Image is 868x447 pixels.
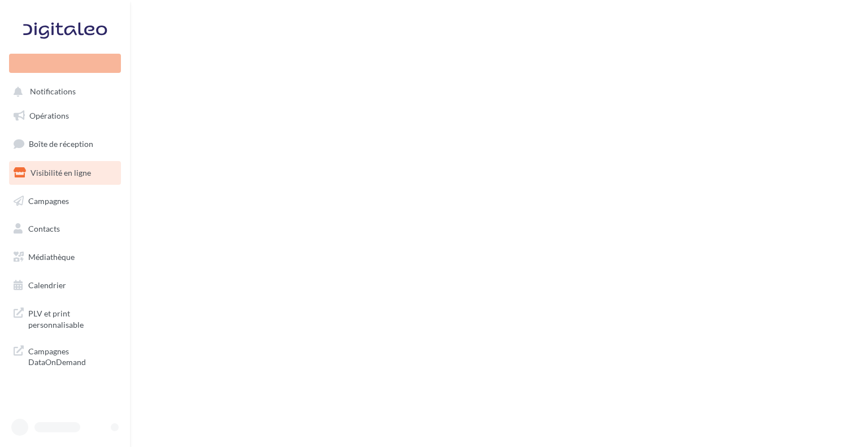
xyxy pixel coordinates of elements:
[7,104,123,128] a: Opérations
[7,217,123,241] a: Contacts
[29,111,69,120] span: Opérations
[7,274,123,297] a: Calendrier
[31,168,91,177] span: Visibilité en ligne
[28,306,116,330] span: PLV et print personnalisable
[28,344,116,368] span: Campagnes DataOnDemand
[7,245,123,269] a: Médiathèque
[7,161,123,185] a: Visibilité en ligne
[28,280,66,290] span: Calendrier
[7,301,123,335] a: PLV et print personnalisable
[28,196,69,205] span: Campagnes
[30,87,76,97] span: Notifications
[9,54,121,73] div: Nouvelle campagne
[7,189,123,213] a: Campagnes
[28,252,75,262] span: Médiathèque
[7,132,123,156] a: Boîte de réception
[29,139,93,149] span: Boîte de réception
[7,339,123,372] a: Campagnes DataOnDemand
[28,224,60,233] span: Contacts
